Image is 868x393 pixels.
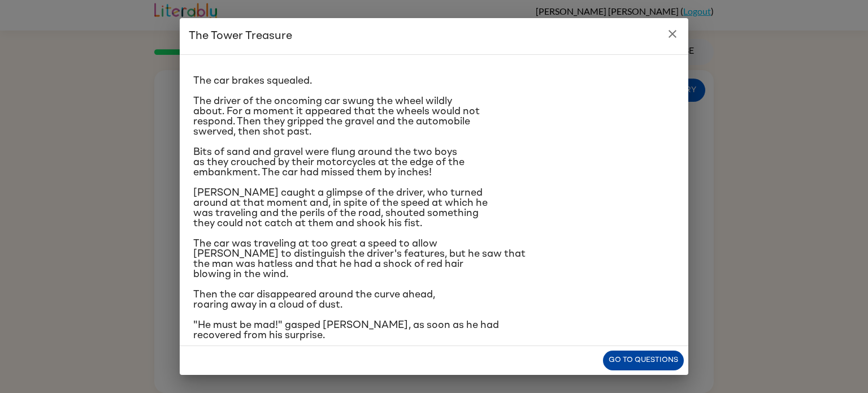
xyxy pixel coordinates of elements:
[193,76,312,86] span: The car brakes squealed.
[603,351,684,370] button: Go to questions
[180,18,688,54] h2: The Tower Treasure
[193,96,480,137] span: The driver of the oncoming car swung the wheel wildly about. For a moment it appeared that the wh...
[193,239,526,279] span: The car was traveling at too great a speed to allow [PERSON_NAME] to distinguish the driver's fea...
[193,188,488,228] span: [PERSON_NAME] caught a glimpse of the driver, who turned around at that moment and, in spite of t...
[661,23,684,45] button: close
[193,147,465,178] span: Bits of sand and gravel were flung around the two boys as they crouched by their motorcycles at t...
[193,290,435,310] span: Then the car disappeared around the curve ahead, roaring away in a cloud of dust.
[193,320,499,340] span: "He must be mad!" gasped [PERSON_NAME], as soon as he had recovered from his surprise.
